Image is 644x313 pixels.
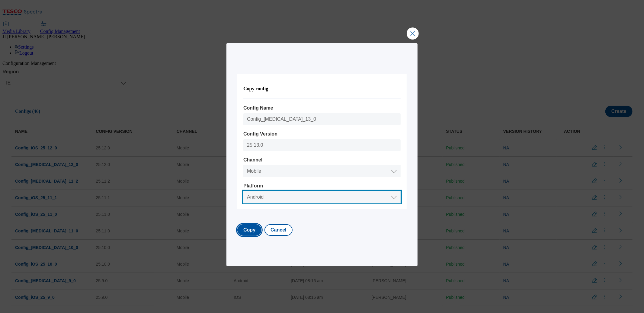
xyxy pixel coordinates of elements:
button: Cancel [264,224,292,236]
input: Enter config name [243,113,401,125]
button: Close Modal [407,27,419,40]
h4: Copy config [243,86,401,91]
label: Config Version [243,131,401,137]
input: Enter config version [243,139,401,151]
div: Modal [226,43,418,266]
label: Platform [243,183,401,189]
button: Copy [237,224,261,236]
label: Channel [243,157,401,163]
label: Config Name [243,105,401,111]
